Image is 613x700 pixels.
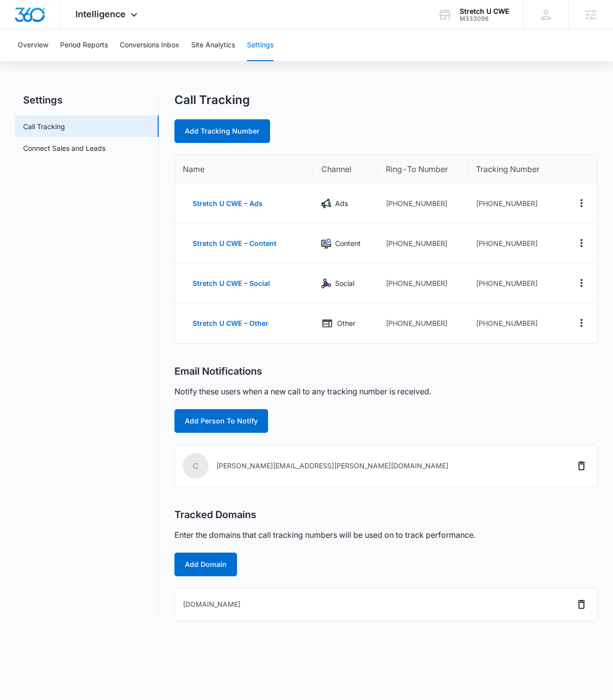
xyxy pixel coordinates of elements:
td: [DOMAIN_NAME] [175,589,470,620]
h1: Call Tracking [174,93,250,107]
td: [PHONE_NUMBER] [378,184,469,224]
button: Overview [18,30,48,61]
p: Notify these users when a new call to any tracking number is received. [174,385,431,397]
p: Ads [335,198,348,209]
button: Conversions Inbox [120,30,179,61]
button: Actions [574,235,589,251]
span: c [183,453,208,479]
button: Add Person To Notify [174,409,268,433]
span: Intelligence [75,9,126,19]
button: Add Domain [174,553,237,576]
h2: Email Notifications [174,365,262,378]
th: Name [175,155,313,184]
div: account name [460,7,509,15]
div: account id [460,15,509,22]
th: Tracking Number [468,155,560,184]
th: Ring-To Number [378,155,469,184]
p: Social [335,278,354,289]
td: [PERSON_NAME][EMAIL_ADDRESS][PERSON_NAME][DOMAIN_NAME] [175,445,554,487]
button: Actions [574,275,589,291]
img: Social [321,279,331,288]
a: Connect Sales and Leads [23,143,105,153]
a: Call Tracking [23,121,65,132]
p: Content [335,238,361,249]
td: [PHONE_NUMBER] [468,304,560,343]
button: Delete [574,596,589,612]
button: Actions [574,195,589,211]
button: Actions [574,315,589,331]
h2: Tracked Domains [174,509,256,521]
td: [PHONE_NUMBER] [468,184,560,224]
button: Period Reports [60,30,108,61]
td: [PHONE_NUMBER] [468,264,560,304]
img: Content [321,239,331,248]
button: Delete [574,458,589,474]
button: Site Analytics [191,30,235,61]
button: Settings [247,30,273,61]
a: Add Tracking Number [174,119,270,143]
th: Channel [313,155,377,184]
td: [PHONE_NUMBER] [378,224,469,264]
td: [PHONE_NUMBER] [378,264,469,304]
button: Stretch U CWE – Other [183,312,278,335]
button: Stretch U CWE – Social [183,272,280,295]
p: Enter the domains that call tracking numbers will be used on to track performance. [174,529,476,541]
img: Ads [321,199,331,209]
h2: Settings [15,93,159,107]
button: Stretch U CWE – Ads [183,192,272,215]
p: Other [337,318,355,329]
td: [PHONE_NUMBER] [378,304,469,343]
button: Stretch U CWE – Content [183,232,286,255]
td: [PHONE_NUMBER] [468,224,560,264]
